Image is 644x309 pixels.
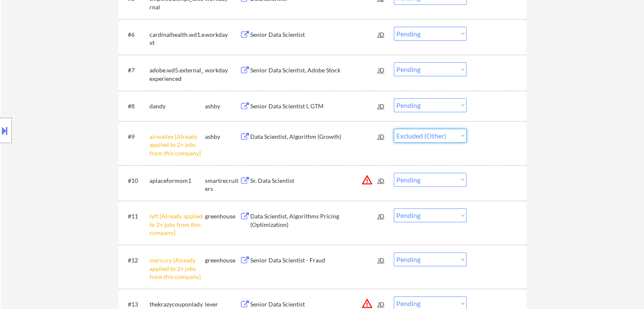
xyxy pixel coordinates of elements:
[377,98,386,113] div: JD
[205,212,240,221] div: greenhouse
[250,30,378,39] div: Senior Data Scientist
[361,174,373,186] button: warning_amber
[149,177,205,185] div: aplaceformom1
[377,252,386,268] div: JD
[250,177,378,185] div: Sr. Data Scientist
[128,212,143,221] div: #11
[149,66,205,83] div: adobe.wd5.external_experienced
[377,173,386,188] div: JD
[149,132,205,157] div: airwallex [Already applied to 2+ jobs from this company]
[205,256,240,265] div: greenhouse
[250,212,378,229] div: Data Scientist, Algorithms Pricing (Optimization)
[250,66,378,74] div: Senior Data Scientist, Adobe Stock
[149,212,205,237] div: lyft [Already applied to 2+ jobs from this company]
[128,300,143,309] div: #13
[377,27,386,42] div: JD
[250,256,378,265] div: Senior Data Scientist - Fraud
[149,30,205,47] div: cardinalhealth.wd1.ext
[205,30,240,39] div: workday
[250,102,378,110] div: Senior Data Scientist I, GTM
[149,300,205,309] div: thekrazycouponlady
[205,102,240,110] div: ashby
[250,132,378,141] div: Data Scientist, Algorithm (Growth)
[128,256,143,265] div: #12
[205,177,240,193] div: smartrecruiters
[205,66,240,74] div: workday
[205,300,240,309] div: lever
[149,102,205,110] div: dandy
[149,256,205,281] div: mercury [Already applied to 2+ jobs from this company]
[377,129,386,144] div: JD
[250,300,378,309] div: Senior Data Scientist
[205,132,240,141] div: ashby
[377,62,386,77] div: JD
[128,30,143,39] div: #6
[377,208,386,223] div: JD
